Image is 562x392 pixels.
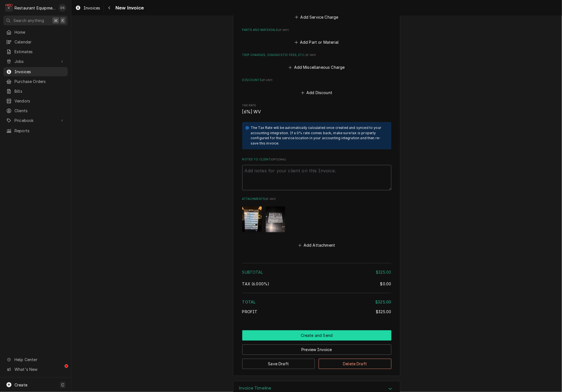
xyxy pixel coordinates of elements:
[14,108,65,114] span: Clients
[242,28,391,32] label: Parts and Materials
[5,4,13,12] div: Restaurant Equipment Diagnostics's Avatar
[14,29,65,35] span: Home
[242,344,391,355] button: Preview Invoice
[14,88,65,94] span: Bills
[105,3,114,12] button: Navigate back
[300,89,333,96] button: Add Discount
[239,386,272,391] h3: Invoice Timeline
[242,270,263,275] span: Subtotal
[242,28,391,46] div: Parts and Materials
[3,96,68,106] a: Vendors
[3,57,68,66] a: Go to Jobs
[375,299,391,305] div: $325.00
[14,117,57,123] span: Pricebook
[242,299,391,305] div: Total
[242,197,391,201] label: Attachments
[266,206,285,232] img: Ydj5RmcLQ9CZ8Db7XG6X
[14,49,65,55] span: Estimates
[305,53,316,57] span: ( if any )
[3,16,68,25] button: Search anything⌘K
[3,355,68,364] a: Go to Help Center
[242,340,391,355] div: Button Group Row
[3,47,68,56] a: Estimates
[14,383,27,387] span: Create
[14,128,65,134] span: Reports
[242,206,262,232] img: 4GvJ109S46dQZHbuItbU
[265,197,276,200] span: ( if any )
[54,18,58,23] span: ⌘
[251,125,386,146] div: The Tax Rate will be automatically calculated once created and synced to your accounting integrat...
[242,78,391,96] div: Discounts
[380,281,391,287] div: $0.00
[242,78,391,82] label: Discounts
[242,109,261,114] span: [6%] WV
[242,330,391,369] div: Button Group
[242,309,258,314] span: Profit
[14,98,65,104] span: Vendors
[242,53,391,71] div: Trip Charges, Diagnostic Fees, etc.
[61,382,64,388] span: C
[14,79,65,84] span: Purchase Orders
[3,77,68,86] a: Purchase Orders
[14,69,65,75] span: Invoices
[114,4,144,12] span: New Invoice
[242,197,391,249] div: Attachments
[294,38,340,46] button: Add Part or Material
[242,330,391,340] button: Create and Send
[242,330,391,340] div: Button Group Row
[3,67,68,76] a: Invoices
[242,281,391,287] div: Tax
[242,355,391,369] div: Button Group Row
[297,241,336,249] button: Add Attachment
[242,103,391,108] span: Tax Rate
[242,309,391,315] div: Profit
[14,39,65,45] span: Calendar
[3,126,68,135] a: Reports
[242,281,270,286] span: [6%] West Virginia State
[242,261,391,318] div: Amount Summary
[14,357,64,362] span: Help Center
[294,13,339,21] button: Add Service Charge
[376,309,391,314] span: $325.00
[73,3,102,13] a: Invoices
[278,28,289,31] span: ( if any )
[376,269,391,275] div: $325.00
[242,109,391,115] span: Tax Rate
[3,87,68,96] a: Bills
[59,4,66,12] div: Derek Stewart's Avatar
[59,4,66,12] div: DS
[3,28,68,37] a: Home
[3,106,68,115] a: Clients
[242,157,391,162] label: Notes to Client
[288,63,346,71] button: Add Miscellaneous Charge
[13,18,44,23] span: Search anything
[242,103,391,115] div: Tax Rate
[5,4,13,12] div: R
[242,53,391,57] label: Trip Charges, Diagnostic Fees, etc.
[242,157,391,190] div: Notes to Client
[3,116,68,125] a: Go to Pricebook
[14,58,57,64] span: Jobs
[319,359,391,369] button: Delete Draft
[271,158,286,161] span: ( optional )
[242,359,315,369] button: Save Draft
[262,79,272,82] span: ( if any )
[84,5,100,11] span: Invoices
[3,37,68,46] a: Calendar
[242,269,391,275] div: Subtotal
[3,365,68,374] a: Go to What's New
[242,300,256,304] span: Total
[14,5,55,11] div: Restaurant Equipment Diagnostics
[62,18,64,23] span: K
[14,366,64,372] span: What's New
